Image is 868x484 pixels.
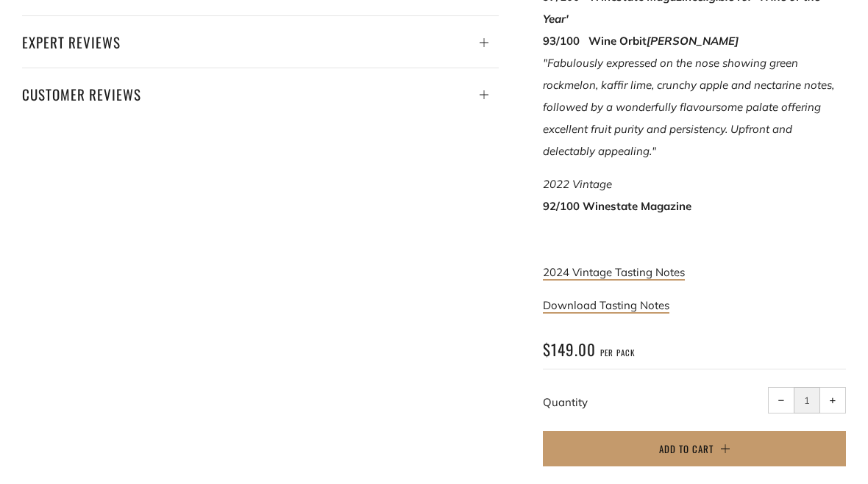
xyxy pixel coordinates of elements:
[543,265,685,279] span: 2024 Vintage Tasting Notes
[22,29,499,54] h4: Expert Reviews
[22,82,499,106] h4: Customer Reviews
[543,265,685,281] a: 2024 Vintage Tasting Notes
[543,56,834,158] span: "Fabulously expressed on the nose showing green rockmelon, kaffir lime, crunchy apple and nectari...
[659,441,714,456] span: Add to Cart
[647,34,739,48] em: [PERSON_NAME]
[600,347,635,358] span: per pack
[794,387,820,413] input: quantity
[543,338,596,361] span: $149.00
[543,199,691,213] strong: 92/100 Winestate Magazine
[543,431,846,466] button: Add to Cart
[22,15,499,54] a: Expert Reviews
[543,298,669,314] a: Download Tasting Notes
[543,177,612,191] span: 2022 Vintage
[22,68,499,106] a: Customer Reviews
[778,397,785,404] span: −
[830,397,836,404] span: +
[543,395,588,409] label: Quantity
